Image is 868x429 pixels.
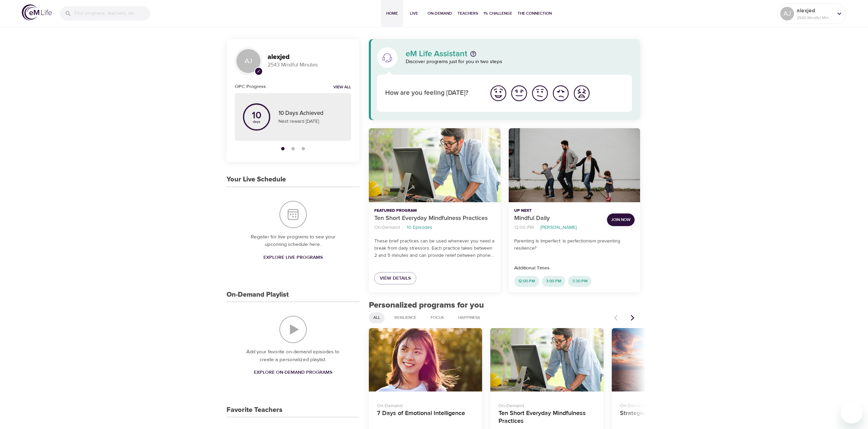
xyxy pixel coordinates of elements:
[625,310,640,325] button: Next items
[278,118,343,125] p: Next reward [DATE]
[377,400,474,410] p: On-Demand
[514,224,534,231] p: 12:00 PM
[333,85,351,90] a: View all notifications
[550,83,571,104] button: I'm feeling bad
[454,315,484,321] span: Happiness
[797,15,833,21] p: 2543 Mindful Minutes
[407,224,432,231] p: 10 Episodes
[514,238,635,252] p: Parenting Is Imperfect: Is perfectionism preventing resilience?
[254,368,332,377] span: Explore On-Demand Programs
[498,400,595,410] p: On-Demand
[240,233,346,249] p: Register for live programs to see your upcoming schedule here.
[509,128,640,202] button: Mindful Daily
[620,410,717,426] h4: Strategies to Reduce Stress
[483,10,512,17] span: 1% Challenge
[841,402,863,424] iframe: Button to launch messaging window
[267,53,351,61] h3: alexjed
[369,300,640,310] h2: Personalized programs for you
[551,84,570,103] img: bad
[568,276,592,287] div: 3:30 PM
[252,111,261,120] p: 10
[514,214,602,223] p: Mindful Daily
[261,251,325,264] a: Explore Live Programs
[426,315,448,321] span: Focus
[374,238,495,259] p: These brief practices can be used whenever you need a break from daily stressors. Each practice t...
[542,278,565,284] span: 3:00 PM
[369,315,384,321] span: All
[530,83,550,104] button: I'm feeling ok
[531,84,549,103] img: ok
[369,128,500,202] button: Ten Short Everyday Mindfulness Practices
[374,208,495,214] p: Featured Program
[509,83,530,104] button: I'm feeling good
[797,6,833,15] p: alexjed
[279,316,307,343] img: On-Demand Playlist
[374,272,416,285] a: View Details
[369,312,385,323] div: All
[235,83,266,90] h6: OPC Progress
[612,328,725,392] button: Strategies to Reduce Stress
[369,328,482,392] button: 7 Days of Emotional Intelligence
[454,312,484,323] div: Happiness
[518,10,552,17] span: The Connection
[620,400,717,410] p: On-Demand
[390,315,420,321] span: Resilience
[568,278,592,284] span: 3:30 PM
[571,83,592,104] button: I'm feeling worst
[227,176,286,183] h3: Your Live Schedule
[572,84,591,103] img: worst
[607,213,635,226] button: Join Now
[252,120,261,123] p: days
[498,410,595,426] h4: Ten Short Everyday Mindfulness Practices
[380,274,411,283] span: View Details
[514,223,602,232] nav: breadcrumb
[536,223,538,232] li: ·
[490,328,604,392] button: Ten Short Everyday Mindfulness Practices
[542,276,565,287] div: 3:00 PM
[227,291,289,299] h3: On-Demand Playlist
[384,10,400,17] span: Home
[540,224,577,231] p: [PERSON_NAME]
[227,406,283,414] h3: Favorite Teachers
[382,52,393,63] img: eM Life Assistant
[74,6,150,21] input: Find programs, teachers, etc...
[374,224,400,231] p: On-Demand
[514,265,635,272] p: Additional Times
[514,208,602,214] p: Up Next
[22,4,52,20] img: logo
[514,276,539,287] div: 12:00 PM
[403,223,404,232] li: ·
[489,84,508,103] img: great
[235,47,262,75] div: AJ
[426,312,448,323] div: Focus
[278,109,343,118] p: 10 Days Achieved
[377,410,474,426] h4: 7 Days of Emotional Intelligence
[611,216,631,223] span: Join Now
[510,84,529,103] img: good
[390,312,421,323] div: Resilience
[251,366,335,379] a: Explore On-Demand Programs
[267,61,351,69] p: 2543 Mindful Minutes
[406,58,632,66] p: Discover programs just for you in two steps
[488,83,509,104] button: I'm feeling great
[374,214,495,223] p: Ten Short Everyday Mindfulness Practices
[263,253,323,262] span: Explore Live Programs
[780,7,794,20] div: AJ
[240,348,346,364] p: Add your favorite on-demand episodes to create a personalized playlist.
[406,50,467,58] p: eM Life Assistant
[385,88,480,98] p: How are you feeling [DATE]?
[279,201,307,228] img: Your Live Schedule
[514,278,539,284] span: 12:00 PM
[406,10,422,17] span: Live
[428,10,452,17] span: On-Demand
[374,223,495,232] nav: breadcrumb
[458,10,478,17] span: Teachers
